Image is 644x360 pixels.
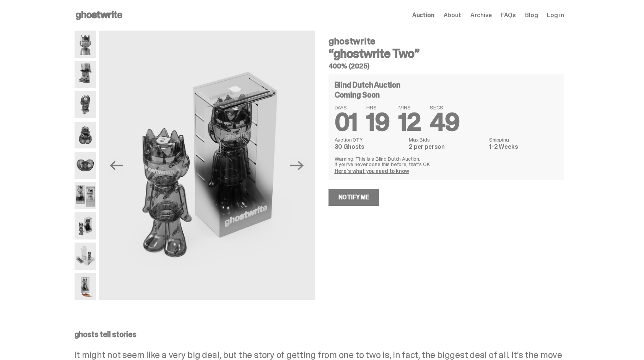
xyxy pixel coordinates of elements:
[444,12,461,18] a: About
[75,182,96,209] img: ghostwrite_Two_Media_10.png
[75,331,564,338] p: ghosts tell stories
[430,106,460,138] span: 49
[501,12,516,18] a: FAQs
[489,137,558,142] dt: Shipping
[75,91,96,118] img: ghostwrite_Two_Media_5.png
[75,152,96,179] img: ghostwrite_Two_Media_8.png
[398,105,421,110] span: MINS
[335,106,358,138] span: 01
[75,273,96,300] img: ghostwrite_Two_Media_14.png
[108,157,125,174] button: Previous
[289,157,306,174] button: Next
[335,105,358,110] span: DAYS
[335,91,558,99] div: Coming Soon
[366,106,389,138] span: 19
[409,144,485,150] dd: 2 per person
[470,12,492,18] a: Archive
[366,105,389,110] span: HRS
[547,12,564,18] a: Log in
[398,106,421,138] span: 12
[335,168,409,174] a: Here's what you need to know
[75,31,96,58] img: ghostwrite_Two_Media_1.png
[75,61,96,88] img: ghostwrite_Two_Media_3.png
[525,12,538,18] a: Blog
[430,105,460,110] span: SECS
[75,243,96,270] img: ghostwrite_Two_Media_13.png
[335,156,558,167] p: Warning: This is a Blind Dutch Auction. If you’ve never done this before, that’s OK.
[335,137,404,142] dt: Auction QTY
[329,189,379,206] a: Notify Me
[329,63,564,70] h5: 400% (2025)
[99,31,314,300] img: ghostwrite_Two_Media_11.png
[329,37,564,46] h4: ghostwrite
[335,144,404,150] dd: 30 Ghosts
[75,122,96,149] img: ghostwrite_Two_Media_6.png
[489,144,558,150] dd: 1-2 Weeks
[329,47,564,60] h3: “ghostwrite Two”
[75,212,96,239] img: ghostwrite_Two_Media_11.png
[412,12,434,18] a: Auction
[409,137,485,142] dt: Max Bids
[335,81,400,89] h4: Blind Dutch Auction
